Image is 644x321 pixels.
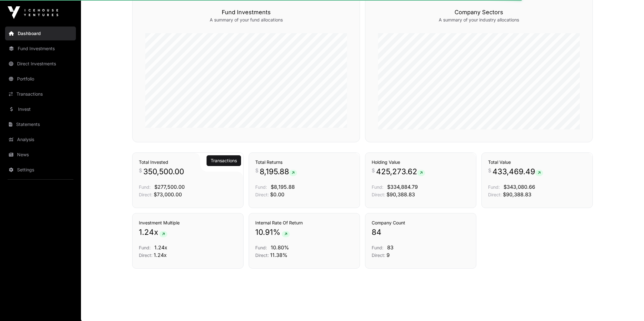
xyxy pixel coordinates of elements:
a: Fund Investments [5,42,76,56]
span: $ [488,167,491,174]
a: Invest [5,102,76,116]
p: A summary of your fund allocations [145,17,347,23]
span: Direct: [255,253,269,258]
h3: Holding Value [372,159,470,165]
a: Settings [5,163,76,177]
span: 10.80% [271,244,289,251]
a: Transactions [211,158,237,164]
p: A summary of your industry allocations [378,17,580,23]
a: Statements [5,117,76,131]
h3: Total Value [488,159,586,165]
span: 433,469.49 [492,167,543,177]
span: $ [139,167,142,174]
span: 83 [387,244,393,251]
span: 8,195.88 [260,167,297,177]
span: Direct: [139,192,152,197]
span: $90,388.83 [503,191,531,198]
span: 10.91 [255,227,273,237]
span: $334,884.79 [387,184,418,190]
span: $90,388.83 [387,191,415,198]
h3: Investment Multiple [139,220,237,226]
img: Icehouse Ventures Logo [8,6,58,19]
span: $343,080.66 [504,184,535,190]
span: Direct: [255,192,269,197]
span: $277,500.00 [154,184,185,190]
h3: Fund Investments [145,8,347,17]
span: % [273,227,281,237]
span: $ [255,167,258,174]
span: Fund: [488,184,500,190]
a: Portfolio [5,72,76,86]
h3: Total Invested [139,159,237,165]
span: Fund: [255,184,267,190]
span: 11.38% [270,252,288,258]
span: 1.24x [154,244,167,251]
a: Analysis [5,133,76,146]
h3: Total Returns [255,159,353,165]
span: Direct: [488,192,502,197]
span: Fund: [139,245,151,250]
span: $ [372,167,375,174]
h3: Company Count [372,220,470,226]
span: 9 [387,252,390,258]
h3: Internal Rate Of Return [255,220,353,226]
span: Fund: [372,184,383,190]
h3: Company Sectors [378,8,580,17]
span: $8,195.88 [271,184,295,190]
span: 425,273.62 [376,167,425,177]
a: Direct Investments [5,57,76,71]
a: News [5,148,76,162]
span: 1.24 [139,227,154,237]
a: Transactions [5,87,76,101]
span: Direct: [372,192,385,197]
a: Dashboard [5,27,76,40]
span: Fund: [139,184,151,190]
span: $0.00 [270,191,284,198]
span: Direct: [372,253,385,258]
span: Fund: [255,245,267,250]
span: Direct: [139,253,152,258]
span: Fund: [372,245,383,250]
span: 84 [372,227,381,237]
span: 350,500.00 [143,167,184,177]
span: 1.24x [154,252,167,258]
iframe: Chat Widget [612,291,644,321]
button: Transactions [207,155,241,166]
span: $73,000.00 [154,191,182,198]
span: x [154,227,158,237]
